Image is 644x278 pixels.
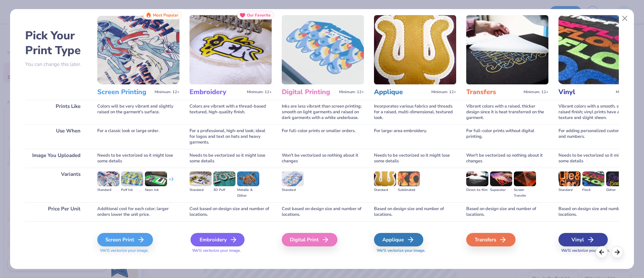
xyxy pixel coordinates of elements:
div: Embroidery [191,233,245,246]
div: Use When [25,124,87,149]
div: Applique [374,233,423,246]
img: 3D Puff [213,171,235,186]
div: Vinyl [558,233,608,246]
span: Our Favorite [247,13,271,17]
span: Minimum: 12+ [616,90,641,94]
img: Glitter [606,171,628,186]
div: Standard [374,187,396,193]
div: Standard [558,187,581,193]
span: We'll vectorize your image. [374,248,456,253]
img: Standard [97,171,119,186]
img: Screen Printing [97,15,179,84]
div: Needs to be vectorized so it might lose some details [190,149,272,168]
span: We'll vectorize your image. [190,248,272,253]
div: Vibrant colors with a raised, thicker design since it is heat transferred on the garment. [466,100,548,124]
img: Digital Printing [282,15,364,84]
div: Colors will be very vibrant and slightly raised on the garment's surface. [97,100,179,124]
span: We'll vectorize your image. [558,248,641,253]
img: Standard [374,171,396,186]
div: For full-color prints without digital printing. [466,124,548,149]
div: Direct-to-film [466,187,488,193]
img: Flock [582,171,604,186]
span: We'll vectorize your image. [97,248,179,253]
div: Vibrant colors with a smooth, slightly raised finish; vinyl prints have a consistent texture and ... [558,100,641,124]
img: Applique [374,15,456,84]
div: Based on design size and number of locations. [466,202,548,221]
div: Puff Ink [121,187,143,193]
div: For a classic look or large order. [97,124,179,149]
div: Digital Print [282,233,337,246]
h3: Embroidery [190,88,244,96]
div: For a professional, high-end look; ideal for logos and text on hats and heavy garments. [190,124,272,149]
h3: Applique [374,88,429,96]
span: Minimum: 12+ [155,90,179,94]
div: Based on design size and number of locations. [374,202,456,221]
h3: Transfers [466,88,521,96]
div: Transfers [466,233,516,246]
div: Incorporates various fabrics and threads for a raised, multi-dimensional, textured look. [374,100,456,124]
div: Needs to be vectorized so it might lose some details [374,149,456,168]
img: Direct-to-film [466,171,488,186]
img: Vinyl [558,15,641,84]
div: Based on design size and number of locations. [558,202,641,221]
div: + 3 [169,176,173,188]
div: Prints Like [25,100,87,124]
div: Flock [582,187,604,193]
div: Standard [97,187,119,193]
div: Standard [282,187,304,193]
h3: Screen Printing [97,88,152,96]
div: For full-color prints or smaller orders. [282,124,364,149]
div: Standard [190,187,212,193]
img: Embroidery [190,15,272,84]
div: Additional cost for each color; larger orders lower the unit price. [97,202,179,221]
div: For large-area embroidery. [374,124,456,149]
img: Standard [190,171,212,186]
div: Inks are less vibrant than screen printing; smooth on light garments and raised on dark garments ... [282,100,364,124]
img: Standard [282,171,304,186]
img: Standard [558,171,581,186]
button: Close [619,12,631,25]
h2: Pick Your Print Type [25,28,87,58]
img: Sublimated [398,171,420,186]
span: Minimum: 12+ [524,90,548,94]
div: Colors are vibrant with a thread-based textured, high-quality finish. [190,100,272,124]
div: Cost based on design size and number of locations. [282,202,364,221]
div: Price Per Unit [25,202,87,221]
img: Neon Ink [145,171,167,186]
h3: Vinyl [558,88,613,96]
img: Supacolor [490,171,512,186]
p: You can change this later. [25,62,87,67]
h3: Digital Printing [282,88,336,96]
div: Image You Uploaded [25,149,87,168]
div: 3D Puff [213,187,235,193]
div: Needs to be vectorized so it might lose some details [97,149,179,168]
img: Transfers [466,15,548,84]
span: Minimum: 12+ [431,90,456,94]
div: Screen Transfer [514,187,536,199]
div: Sublimated [398,187,420,193]
div: Neon Ink [145,187,167,193]
div: Glitter [606,187,628,193]
div: Won't be vectorized so nothing about it changes [466,149,548,168]
img: Metallic & Glitter [237,171,259,186]
div: For adding personalized custom names and numbers. [558,124,641,149]
span: Minimum: 12+ [339,90,364,94]
img: Puff Ink [121,171,143,186]
span: Most Popular [153,13,178,17]
div: Won't be vectorized so nothing about it changes [282,149,364,168]
div: Screen Print [97,233,153,246]
img: Screen Transfer [514,171,536,186]
div: Cost based on design size and number of locations. [190,202,272,221]
span: Minimum: 12+ [247,90,272,94]
div: Metallic & Glitter [237,187,259,199]
div: Needs to be vectorized so it might lose some details [558,149,641,168]
div: Variants [25,168,87,202]
div: Supacolor [490,187,512,193]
